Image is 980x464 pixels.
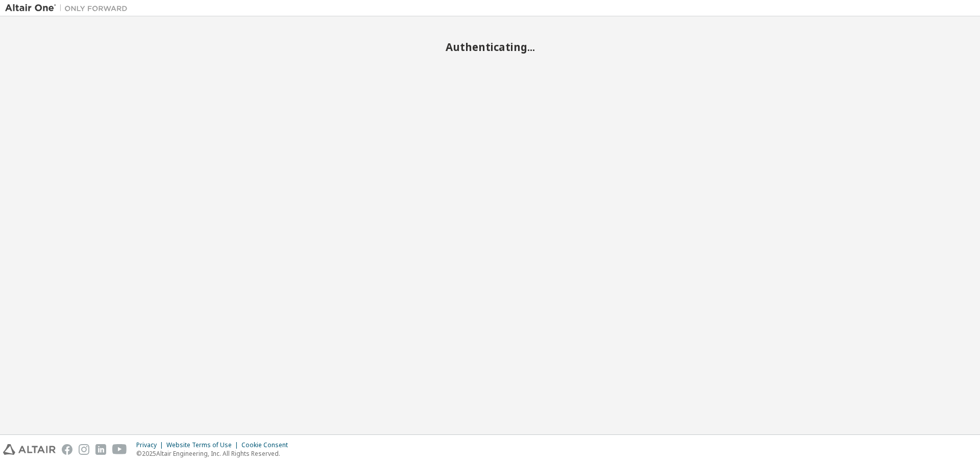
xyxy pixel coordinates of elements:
img: Altair One [5,3,133,13]
img: linkedin.svg [95,444,106,455]
img: altair_logo.svg [3,444,56,455]
h2: Authenticating... [5,40,975,54]
div: Privacy [136,441,166,449]
div: Cookie Consent [241,441,294,449]
img: youtube.svg [112,444,127,455]
p: © 2025 Altair Engineering, Inc. All Rights Reserved. [136,449,294,458]
img: instagram.svg [79,444,89,455]
div: Website Terms of Use [166,441,241,449]
img: facebook.svg [62,444,72,455]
